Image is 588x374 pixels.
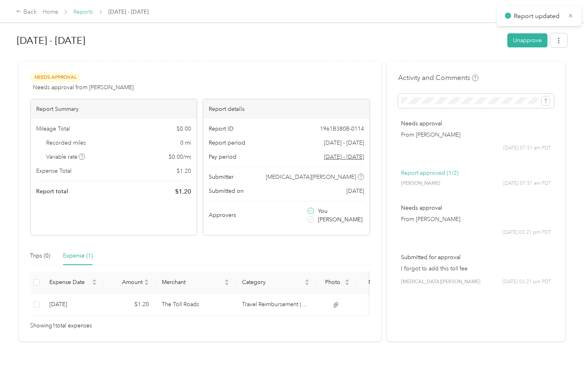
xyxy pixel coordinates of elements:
span: Pay period [209,153,236,161]
span: Variable rate [46,153,85,161]
span: Merchant [162,279,223,286]
span: Go to pay period [324,153,364,161]
span: 0 mi [180,139,191,147]
p: From [PERSON_NAME] [401,131,551,139]
span: Approvers [209,211,236,219]
span: Submitter [209,173,234,181]
span: [DATE] 03:21 pm PDT [503,229,551,236]
span: Photo [322,279,343,286]
p: Report approved (1/2) [401,169,551,177]
span: Needs approval from [PERSON_NAME] [33,83,134,92]
th: Photo [316,272,356,294]
td: The Toll Roads [155,294,236,316]
p: Needs approval [401,119,551,128]
span: caret-up [305,278,309,283]
h1: Aug 17 - 23, 2025 [17,31,502,50]
th: Merchant [155,272,236,294]
span: $ 0.00 / mi [169,153,191,161]
span: You [318,207,328,215]
span: Mileage Total [36,125,70,133]
span: Report ID [209,125,234,133]
span: 1961B380B-0114 [320,125,364,133]
button: Unapprove [507,33,547,47]
div: Back [16,7,37,17]
span: Showing 1 total expenses [30,321,92,330]
a: Home [43,8,58,15]
span: $ 0.00 [177,125,191,133]
span: [MEDICAL_DATA][PERSON_NAME] [266,173,356,181]
span: Recorded miles [46,139,86,147]
span: caret-up [144,278,149,283]
span: [PERSON_NAME] [401,180,440,187]
span: [DATE] - [DATE] [108,8,149,16]
span: Submitted on [209,187,244,195]
span: Needs Approval [30,73,81,82]
span: Category [242,279,303,286]
span: Expense Date [49,279,90,286]
p: Report updated [514,11,562,21]
div: Expense (1) [63,251,93,260]
p: I forgot to add this toll fee [401,264,551,273]
span: caret-up [224,278,229,283]
span: Expense Total [36,167,71,175]
th: Expense Date [43,272,103,294]
span: [DATE] 03:21 pm PDT [503,278,551,286]
span: [PERSON_NAME] [318,215,362,224]
td: $1.20 [103,294,155,316]
span: $ 1.20 [177,167,191,175]
td: 8-22-2025 [43,294,103,316]
span: [DATE] [346,187,364,195]
span: [DATE] 07:51 am PDT [503,145,551,152]
span: caret-down [345,282,350,286]
td: Travel Reimbursement (parking, Tolls, Etc) [236,294,316,316]
span: caret-down [305,282,309,286]
span: caret-up [345,278,350,283]
th: Notes [356,272,396,294]
span: caret-up [92,278,97,283]
p: Submitted for approval [401,253,551,262]
p: Needs approval [401,204,551,212]
div: Report Summary [31,99,197,119]
span: Report period [209,139,245,147]
span: Amount [110,279,142,286]
iframe: Everlance-gr Chat Button Frame [543,329,588,374]
span: [DATE] 07:51 am PDT [503,180,551,187]
span: [DATE] - [DATE] [324,139,364,147]
span: $ 1.20 [175,187,191,196]
h4: Activity and Comments [398,73,478,83]
th: Category [236,272,316,294]
span: caret-down [144,282,149,286]
div: Report details [203,99,369,119]
a: Reports [73,8,93,15]
th: Amount [103,272,155,294]
span: caret-down [224,282,229,286]
span: [MEDICAL_DATA][PERSON_NAME] [401,278,480,286]
div: Trips (0) [30,251,50,260]
span: Report total [36,187,68,196]
p: From [PERSON_NAME] [401,215,551,223]
span: caret-down [92,282,97,286]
